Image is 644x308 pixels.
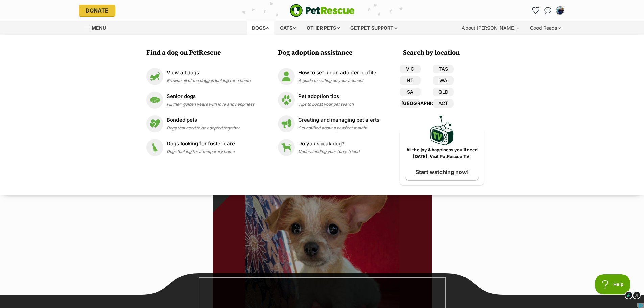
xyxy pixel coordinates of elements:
span: Understanding your furry friend [298,149,359,154]
a: TAS [433,65,454,73]
div: Other pets [302,21,344,35]
img: Senior dogs [146,92,163,109]
a: Do you speak dog? Do you speak dog? Understanding your furry friend [278,139,379,156]
img: Pet adoption tips [278,92,295,109]
a: Start watching now! [405,164,479,180]
a: Menu [84,21,111,33]
h3: Find a dog on PetRescue [146,48,258,58]
p: Senior dogs [167,93,254,100]
img: Cathryn Kennedy profile pic [557,7,564,14]
p: Bonded pets [167,116,240,124]
p: Pet adoption tips [298,93,354,100]
a: WA [433,76,454,85]
a: View all dogs View all dogs Browse all of the doggos looking for a home [146,68,254,85]
span: Prices from [5,58,42,65]
a: NT [400,76,421,85]
a: PetRescue [290,4,355,17]
img: close_dark.svg [633,291,641,299]
ul: Account quick links [530,5,566,16]
h3: Search by location [403,48,484,58]
a: ACT [433,99,454,108]
img: Creating and managing pet alerts [278,115,295,132]
a: VIC [400,65,421,73]
a: Pet adoption tips Pet adoption tips Tips to boost your pet search [278,92,379,109]
img: Do you speak dog? [278,139,295,156]
a: Creating and managing pet alerts Creating and managing pet alerts Get notified about a pawfect ma... [278,115,379,132]
img: Dogs looking for foster care [146,139,163,156]
a: Donate [79,5,115,16]
img: info_dark.svg [625,291,633,299]
a: How to set up an adopter profile How to set up an adopter profile A guide to setting up your account [278,68,379,85]
a: Conversations [543,5,553,16]
img: Bonded pets [146,115,163,132]
a: SA [400,88,421,96]
span: Get notified about a pawfect match! [298,125,367,131]
div: Dogs [247,21,274,35]
div: Good Reads [525,21,566,35]
p: View all dogs [167,69,251,77]
a: [GEOGRAPHIC_DATA] [400,99,421,108]
p: Do you speak dog? [298,140,359,148]
div: Get pet support [345,21,402,35]
p: Creating and managing pet alerts [298,116,379,124]
div: About [PERSON_NAME] [457,21,524,35]
a: Bonded pets Bonded pets Dogs that need to be adopted together [146,115,254,132]
button: My account [555,5,566,16]
img: chat-41dd97257d64d25036548639549fe6c8038ab92f7586957e7f3b1b290dea8141.svg [544,7,551,14]
span: Fill their golden years with love and happiness [167,102,254,107]
span: A$208 [4,66,43,79]
img: PetRescue TV logo [430,116,454,145]
a: Senior dogs Senior dogs Fill their golden years with love and happiness [146,92,254,109]
a: Favourites [530,5,541,16]
span: Menu [92,25,106,31]
div: Cats [275,21,301,35]
a: QLD [433,88,454,96]
p: How to set up an adopter profile [298,69,376,77]
span: A guide to setting up your account [298,78,363,83]
span: Dogs that need to be adopted together [167,125,240,131]
span: Dogs looking for a temporary home [167,149,235,154]
img: logo-e224e6f780fb5917bec1dbf3a21bbac754714ae5b6737aabdf751b685950b380.svg [290,4,355,17]
a: Dogs looking for foster care Dogs looking for foster care Dogs looking for a temporary home [146,139,254,156]
span: Browse all of the doggos looking for a home [167,78,251,83]
span: Tips to boost your pet search [298,102,354,107]
img: View all dogs [146,68,163,85]
p: Dogs looking for foster care [167,140,235,148]
img: How to set up an adopter profile [278,68,295,85]
p: All the joy & happiness you’ll need [DATE]. Visit PetRescue TV! [405,147,479,160]
img: 3c10821a-a4bf-49ab-8785-05625812c9ff-300_250_3.jpg [0,0,101,84]
h3: Dog adoption assistance [278,48,383,58]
